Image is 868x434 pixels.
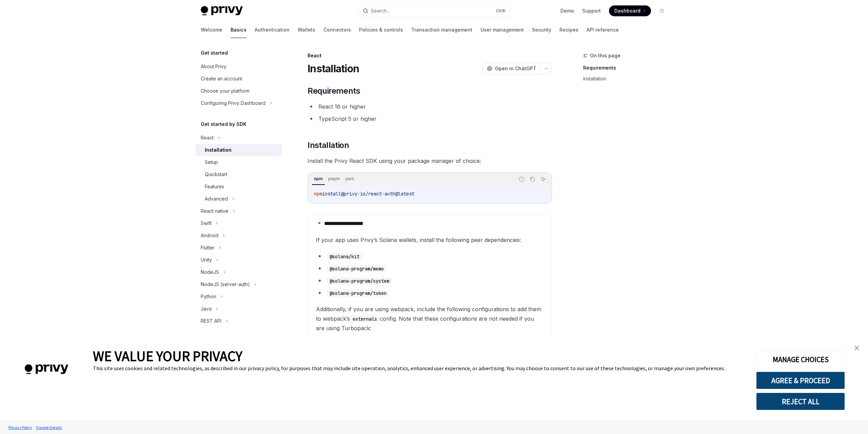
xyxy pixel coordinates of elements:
[590,52,620,60] span: On this page
[582,7,601,14] a: Support
[195,168,282,181] a: Quickstart
[201,6,243,16] img: light logo
[411,22,472,38] a: Transaction management
[195,315,282,327] button: REST API
[205,158,218,166] div: Setup
[327,289,389,297] code: @solana-program/token
[327,253,362,260] code: @solana/kit
[195,254,282,266] button: Unity
[583,73,673,84] a: Installation
[308,114,552,124] li: TypeScript 5 or higher
[350,315,380,323] code: externals
[195,242,282,254] button: Flutter
[195,181,282,193] a: Features
[195,144,282,156] a: Installation
[10,355,83,384] img: company logo
[480,22,524,38] a: User management
[316,304,544,333] span: Additionally, if you are using webpack, include the following configurations to add them to webpa...
[312,175,325,183] div: npm
[201,75,242,83] div: Create an account
[7,421,34,433] a: Privacy Policy
[609,5,651,16] a: Dashboard
[201,293,216,301] div: Python
[195,97,282,109] button: Configuring Privy Dashboard
[495,65,536,72] span: Open in ChatGPT
[539,175,548,184] button: Ask AI
[327,277,392,285] code: @solana-program/system
[308,62,359,75] h1: Installation
[201,134,214,142] div: React
[201,244,215,252] div: Flutter
[205,183,224,191] div: Features
[341,191,414,197] span: @privy-io/react-auth@latest
[195,205,282,217] button: React native
[308,140,349,151] span: Installation
[614,7,640,14] span: Dashboard
[201,120,246,128] h5: Get started by SDK
[850,341,864,355] a: close banner
[195,193,282,205] button: Advanced
[201,49,228,57] h5: Get started
[359,22,403,38] a: Policies & controls
[854,346,859,351] img: close banner
[756,372,845,389] button: AGREE & PROCEED
[195,156,282,168] a: Setup
[371,7,390,15] div: Search...
[308,86,360,96] span: Requirements
[201,22,222,38] a: Welcome
[205,170,227,178] div: Quickstart
[587,22,619,38] a: API reference
[195,132,282,144] button: React
[517,175,526,184] button: Report incorrect code
[201,317,221,325] div: REST API
[201,99,265,107] div: Configuring Privy Dashboard
[656,5,667,16] button: Toggle dark mode
[323,22,351,38] a: Connectors
[201,280,250,288] div: NodeJS (server-auth)
[195,60,282,73] a: About Privy
[528,175,537,184] button: Copy the contents from the code block
[322,191,341,197] span: install
[195,85,282,97] a: Choose your platform
[195,73,282,85] a: Create an account
[308,52,552,59] div: React
[201,207,229,215] div: React native
[583,62,673,73] a: Requirements
[201,231,218,240] div: Android
[532,22,551,38] a: Security
[201,268,219,276] div: NodeJS
[343,175,356,183] div: yarn
[201,256,212,264] div: Unity
[201,219,212,227] div: Swift
[358,5,510,17] button: Search...CtrlK
[195,266,282,278] button: NodeJS
[326,175,342,183] div: pnpm
[559,22,578,38] a: Recipes
[255,22,290,38] a: Authentication
[298,22,315,38] a: Wallets
[195,217,282,229] button: Swift
[195,290,282,303] button: Python
[308,102,552,111] li: React 18 or higher
[201,62,226,71] div: About Privy
[560,7,574,14] a: Demo
[482,63,540,74] button: Open in ChatGPT
[316,235,544,245] span: If your app uses Privy’s Solana wallets, install the following peer dependencies:
[327,265,387,272] code: @solana-program/memo
[205,195,228,203] div: Advanced
[195,303,282,315] button: Java
[93,365,746,372] div: This site uses cookies and related technologies, as described in our privacy policy, for purposes...
[34,421,63,433] a: Tracker Details
[231,22,246,38] a: Basics
[195,278,282,290] button: NodeJS (server-auth)
[308,156,552,166] span: Install the Privy React SDK using your package manager of choice:
[756,393,845,410] button: REJECT ALL
[93,347,242,365] span: WE VALUE YOUR PRIVACY
[205,146,232,154] div: Installation
[496,8,506,14] span: Ctrl K
[756,351,845,368] button: MANAGE CHOICES
[201,305,212,313] div: Java
[314,191,322,197] span: npm
[195,229,282,242] button: Android
[201,87,250,95] div: Choose your platform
